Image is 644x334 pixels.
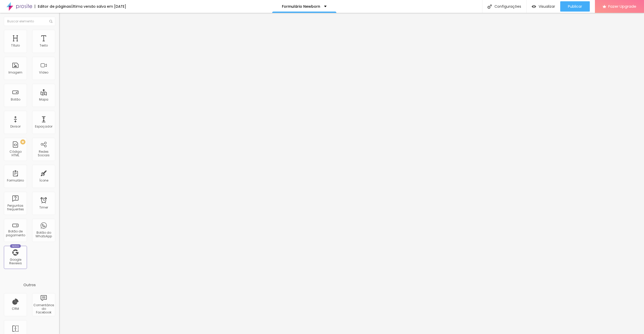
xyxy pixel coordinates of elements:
[10,244,21,248] div: Novo
[8,71,22,74] div: Imagem
[39,98,48,101] div: Mapa
[5,258,25,265] div: Google Reviews
[539,4,555,8] span: Visualizar
[568,4,582,8] span: Publicar
[11,44,20,47] div: Título
[39,206,48,209] div: Timer
[71,5,126,8] div: Última versão salva em [DATE]
[39,179,48,182] div: Ícone
[5,204,25,211] div: Perguntas frequentes
[59,13,644,334] iframe: Editor
[11,98,20,101] div: Botão
[40,44,48,47] div: Texto
[4,17,55,26] input: Buscar elemento
[608,4,636,8] span: Fazer Upgrade
[39,71,48,74] div: Vídeo
[527,1,560,12] button: Visualizar
[560,1,590,12] button: Publicar
[33,231,54,238] div: Botão do WhatsApp
[5,150,25,157] div: Código HTML
[33,150,54,157] div: Redes Sociais
[532,4,536,9] img: view-1.svg
[10,125,21,128] div: Divisor
[12,307,19,311] div: CRM
[35,5,71,8] div: Editor de páginas
[33,303,54,314] div: Comentários do Facebook
[282,5,320,8] p: Formulário Newborn
[5,230,25,237] div: Botão de pagamento
[49,20,52,23] img: Icone
[487,4,492,9] img: Icone
[7,179,24,182] div: Formulário
[35,125,52,128] div: Espaçador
